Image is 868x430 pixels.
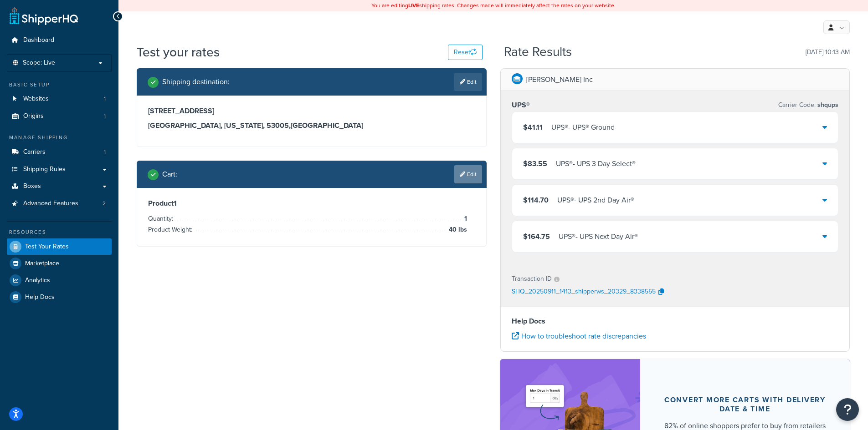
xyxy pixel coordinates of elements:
a: Advanced Features2 [7,195,112,212]
a: Carriers1 [7,144,112,161]
span: $114.70 [523,195,549,205]
span: Test Your Rates [25,243,69,251]
h3: [GEOGRAPHIC_DATA], [US_STATE], 53005 , [GEOGRAPHIC_DATA] [148,121,475,130]
li: Carriers [7,144,112,161]
span: Advanced Features [23,200,78,207]
a: Shipping Rules [7,161,112,178]
div: Basic Setup [7,81,112,89]
span: shqups [816,100,838,110]
button: Open Resource Center [836,398,859,421]
span: Dashboard [23,36,54,44]
span: Boxes [23,182,41,190]
span: 1 [462,213,467,224]
p: [DATE] 10:13 AM [806,46,850,59]
span: $164.75 [523,231,550,242]
span: 1 [104,95,106,103]
b: LIVE [408,1,419,10]
span: Shipping Rules [23,166,66,173]
span: 2 [103,200,106,207]
h3: UPS® [512,101,530,110]
p: SHQ_20250911_1413_shipperws_20329_8338555 [512,285,656,299]
h2: Shipping destination : [162,78,230,86]
span: Product Weight: [148,225,195,234]
span: 40 lbs [447,224,467,235]
span: 1 [104,148,106,156]
h3: [STREET_ADDRESS] [148,106,475,116]
span: 1 [104,112,106,120]
a: Websites1 [7,91,112,107]
a: Help Docs [7,289,112,305]
a: Analytics [7,272,112,288]
button: Reset [448,45,483,60]
h3: Product 1 [148,199,475,208]
div: Manage Shipping [7,134,112,142]
h2: Rate Results [504,45,572,59]
p: Carrier Code: [778,99,838,111]
h2: Cart : [162,170,177,178]
h4: Help Docs [512,316,839,327]
span: Websites [23,95,49,103]
div: UPS® - UPS 3 Day Select® [556,157,636,170]
span: $83.55 [523,158,547,169]
p: [PERSON_NAME] Inc [526,73,593,86]
a: How to troubleshoot rate discrepancies [512,331,646,341]
div: UPS® - UPS® Ground [551,121,615,134]
div: Resources [7,228,112,236]
span: Scope: Live [23,59,55,67]
div: Convert more carts with delivery date & time [662,395,828,414]
a: Dashboard [7,32,112,49]
a: Test Your Rates [7,238,112,255]
li: Origins [7,108,112,125]
a: Origins1 [7,108,112,125]
span: Marketplace [25,260,59,268]
div: UPS® - UPS Next Day Air® [559,230,638,243]
li: Advanced Features [7,195,112,212]
span: Analytics [25,277,50,284]
span: Quantity: [148,214,175,223]
span: $41.11 [523,122,543,132]
a: Edit [454,73,482,91]
a: Edit [454,165,482,183]
a: Boxes [7,178,112,195]
p: Transaction ID [512,273,552,285]
span: Origins [23,112,44,120]
h1: Test your rates [137,43,220,61]
div: UPS® - UPS 2nd Day Air® [557,194,634,207]
a: Marketplace [7,255,112,272]
li: Websites [7,91,112,107]
span: Carriers [23,148,46,156]
span: Help Docs [25,293,55,301]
